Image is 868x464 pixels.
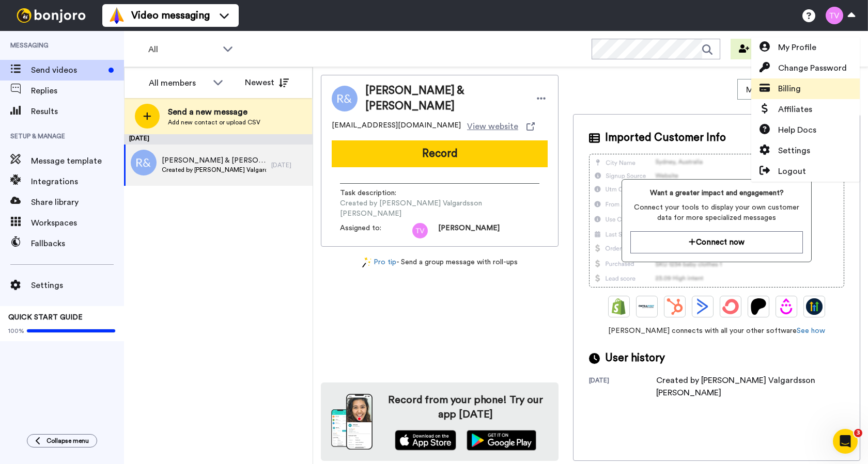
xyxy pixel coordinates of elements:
[31,217,124,229] span: Workspaces
[8,327,24,335] span: 100%
[149,77,208,89] div: All members
[751,78,860,99] a: Billing
[47,437,89,445] span: Collapse menu
[778,41,816,54] span: My Profile
[395,430,456,451] img: appstore
[162,155,266,166] span: [PERSON_NAME] & [PERSON_NAME]
[639,298,655,315] img: Ontraport
[31,196,124,209] span: Share library
[31,279,124,292] span: Settings
[778,103,812,116] span: Affiliates
[412,223,428,238] img: tv.png
[751,99,860,120] a: Affiliates
[8,314,83,321] span: QUICK START GUIDE
[332,120,461,133] span: [EMAIL_ADDRESS][DOMAIN_NAME]
[162,166,266,174] span: Created by [PERSON_NAME] Valgardsson [PERSON_NAME]
[124,134,313,145] div: [DATE]
[438,223,500,238] span: [PERSON_NAME]
[751,140,860,161] a: Settings
[778,298,795,315] img: Drip
[31,105,124,118] span: Results
[31,175,124,188] span: Integrations
[611,298,627,315] img: Shopify
[746,84,774,96] span: Move
[630,202,803,223] span: Connect your tools to display your own customer data for more specialized messages
[667,298,683,315] img: Hubspot
[237,72,297,93] button: Newest
[694,298,711,315] img: ActiveCampaign
[340,188,412,198] span: Task description :
[630,231,803,253] button: Connect now
[362,257,371,268] img: magic-wand.svg
[340,223,412,238] span: Assigned to:
[750,298,767,315] img: Patreon
[340,198,539,219] span: Created by [PERSON_NAME] Valgardsson [PERSON_NAME]
[31,155,124,167] span: Message template
[31,64,104,76] span: Send videos
[383,393,548,422] h4: Record from your phone! Try our app [DATE]
[778,145,810,157] span: Settings
[332,86,358,111] img: Image of Rob & Judith Barber
[797,327,825,334] a: See how
[751,37,860,58] a: My Profile
[271,161,307,169] div: [DATE]
[751,161,860,182] a: Logout
[833,429,858,454] iframe: Intercom live chat
[854,429,862,437] span: 3
[467,120,535,133] a: View website
[131,150,157,175] img: r&.png
[778,83,801,95] span: Billing
[31,85,124,97] span: Replies
[321,257,559,268] div: - Send a group message with roll-ups
[168,118,260,126] span: Add new contact or upload CSV
[168,106,260,118] span: Send a new message
[751,58,860,78] a: Change Password
[131,8,210,23] span: Video messaging
[12,8,90,23] img: bj-logo-header-white.svg
[605,130,726,146] span: Imported Customer Info
[778,165,806,178] span: Logout
[365,83,524,114] span: [PERSON_NAME] & [PERSON_NAME]
[148,43,218,56] span: All
[362,257,396,268] a: Pro tip
[751,120,860,140] a: Help Docs
[109,7,125,24] img: vm-color.svg
[806,298,823,315] img: GoHighLevel
[31,237,124,250] span: Fallbacks
[722,298,739,315] img: ConvertKit
[589,376,656,399] div: [DATE]
[331,394,373,450] img: download
[27,434,97,447] button: Collapse menu
[467,120,518,133] span: View website
[605,350,665,366] span: User history
[731,39,781,59] button: Invite
[630,188,803,198] span: Want a greater impact and engagement?
[589,326,844,336] span: [PERSON_NAME] connects with all your other software
[467,430,536,451] img: playstore
[778,62,847,74] span: Change Password
[778,124,816,136] span: Help Docs
[656,374,822,399] div: Created by [PERSON_NAME] Valgardsson [PERSON_NAME]
[332,140,548,167] button: Record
